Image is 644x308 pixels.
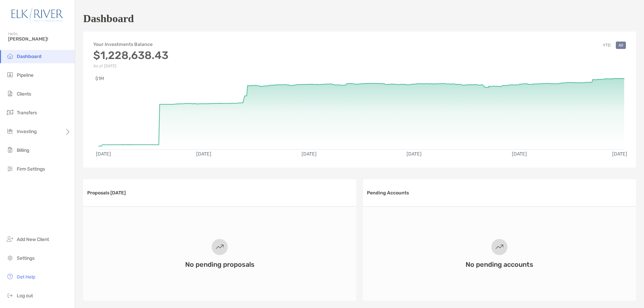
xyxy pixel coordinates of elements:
text: [DATE] [302,151,317,157]
img: Zoe Logo [8,3,67,27]
h3: No pending proposals [185,260,255,268]
span: Investing [17,129,37,134]
span: Log out [17,293,33,299]
text: [DATE] [407,151,422,157]
img: billing icon [6,146,14,154]
img: clients icon [6,89,14,98]
h4: Your Investments Balance [93,42,168,47]
text: [DATE] [196,151,211,157]
p: As of [DATE] [93,64,168,68]
img: transfers icon [6,108,14,116]
img: dashboard icon [6,52,14,60]
span: Firm Settings [17,166,45,172]
span: Transfers [17,110,37,116]
text: [DATE] [612,151,627,157]
button: YTD [600,42,613,49]
img: get-help icon [6,272,14,281]
img: pipeline icon [6,71,14,79]
h3: No pending accounts [466,260,533,268]
img: add_new_client icon [6,235,14,243]
span: Dashboard [17,54,42,59]
span: Pipeline [17,72,34,78]
span: Add New Client [17,237,49,242]
span: [PERSON_NAME]! [8,36,71,42]
text: [DATE] [96,151,111,157]
button: All [616,42,626,49]
span: Get Help [17,274,35,280]
text: [DATE] [512,151,527,157]
span: Settings [17,255,35,261]
img: investing icon [6,127,14,135]
img: firm-settings icon [6,165,14,173]
span: Billing [17,147,29,153]
h3: $1,228,638.43 [93,49,168,62]
img: settings icon [6,254,14,262]
text: $1M [95,76,104,81]
span: Clients [17,91,31,97]
h3: Pending Accounts [367,190,409,196]
h1: Dashboard [83,12,134,25]
h3: Proposals [DATE] [87,190,126,196]
img: logout icon [6,291,14,299]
